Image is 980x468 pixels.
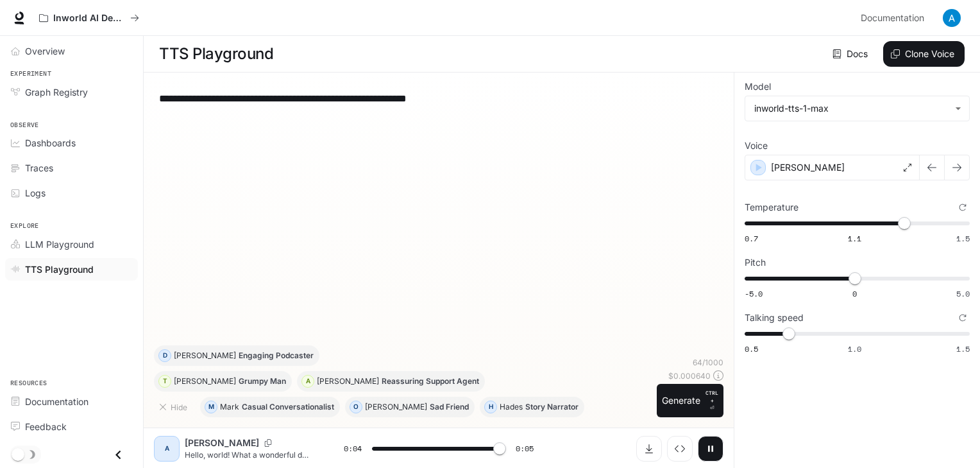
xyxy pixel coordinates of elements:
[297,371,485,392] button: A[PERSON_NAME]Reassuring Support Agent
[25,136,76,150] span: Dashboards
[485,397,496,417] div: H
[657,384,723,417] button: GenerateCTRL +⏎
[174,352,236,360] p: [PERSON_NAME]
[848,233,861,244] span: 1.1
[159,345,171,366] div: D
[25,85,88,99] span: Graph Registry
[745,313,804,322] p: Talking speed
[365,403,427,411] p: [PERSON_NAME]
[745,203,798,212] p: Temperature
[220,403,239,411] p: Mark
[25,44,65,58] span: Overview
[693,357,723,368] p: 64 / 1000
[745,141,768,150] p: Voice
[344,442,362,455] span: 0:04
[239,352,314,360] p: Engaging Podcaster
[200,397,340,417] button: MMarkCasual Conversationalist
[5,132,138,154] a: Dashboards
[242,403,334,411] p: Casual Conversationalist
[705,389,718,404] p: CTRL +
[104,442,133,468] button: Close drawer
[185,437,259,449] p: [PERSON_NAME]
[205,397,217,417] div: M
[5,40,138,62] a: Overview
[848,343,861,354] span: 1.0
[956,200,970,214] button: Reset to default
[852,288,857,299] span: 0
[382,377,479,385] p: Reassuring Support Agent
[745,82,771,91] p: Model
[154,345,319,366] button: D[PERSON_NAME]Engaging Podcaster
[525,403,579,411] p: Story Narrator
[25,161,53,175] span: Traces
[956,233,970,244] span: 1.5
[771,161,845,174] p: [PERSON_NAME]
[345,397,475,417] button: O[PERSON_NAME]Sad Friend
[745,343,758,354] span: 0.5
[259,439,277,447] button: Copy Voice ID
[754,102,949,115] div: inworld-tts-1-max
[350,397,362,417] div: O
[154,371,292,392] button: T[PERSON_NAME]Grumpy Man
[745,288,763,299] span: -5.0
[25,186,46,200] span: Logs
[956,288,970,299] span: 5.0
[174,377,236,385] p: [PERSON_NAME]
[33,5,145,31] button: All workspaces
[159,371,171,392] div: T
[667,436,693,462] button: Inspect
[705,389,718,412] p: ⏎
[5,182,138,204] a: Logs
[861,10,924,26] span: Documentation
[480,397,584,417] button: HHadesStory Narrator
[12,447,24,461] span: Dark mode toggle
[156,438,177,459] div: A
[25,420,67,433] span: Feedback
[430,403,469,411] p: Sad Friend
[25,263,94,276] span: TTS Playground
[668,370,711,381] p: $ 0.000640
[500,403,523,411] p: Hades
[53,13,125,24] p: Inworld AI Demos
[5,233,138,256] a: LLM Playground
[25,238,94,251] span: LLM Playground
[636,436,662,462] button: Download audio
[956,311,970,325] button: Reset to default
[5,258,138,281] a: TTS Playground
[5,415,138,438] a: Feedback
[185,449,313,460] p: Hello, world! What a wonderful day to be a text-to-speech model!
[5,81,138,103] a: Graph Registry
[943,9,961,27] img: User avatar
[745,258,766,267] p: Pitch
[239,377,286,385] p: Grumpy Man
[302,371,314,392] div: A
[317,377,379,385] p: [PERSON_NAME]
[516,442,534,455] span: 0:05
[856,5,934,31] a: Documentation
[956,343,970,354] span: 1.5
[159,41,273,67] h1: TTS Playground
[25,395,89,408] span: Documentation
[745,233,758,244] span: 0.7
[939,5,965,31] button: User avatar
[883,41,965,67] button: Clone Voice
[154,397,195,417] button: Hide
[830,41,873,67] a: Docs
[745,96,969,121] div: inworld-tts-1-max
[5,390,138,413] a: Documentation
[5,157,138,179] a: Traces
